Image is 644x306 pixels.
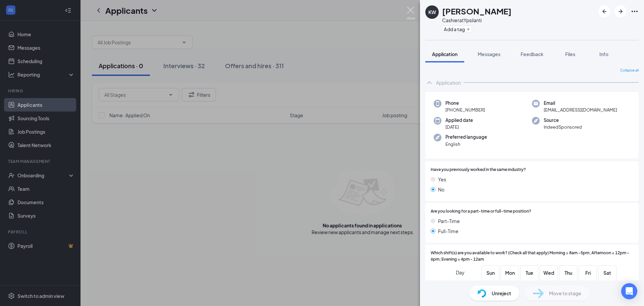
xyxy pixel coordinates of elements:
[431,167,526,173] span: Have you previously worked in the same industry?
[601,269,613,276] span: Sat
[445,117,473,124] span: Applied date
[438,176,446,183] span: Yes
[431,208,531,215] span: Are you looking for a part-time or full-time position?
[438,186,444,193] span: No
[428,9,436,15] div: KW
[600,7,608,15] svg: ArrowLeftNew
[616,7,625,15] svg: ArrowRight
[442,5,512,17] h1: [PERSON_NAME]
[620,68,639,73] span: Collapse all
[431,250,633,263] span: Which shift(s) are you available to work? (Check all that apply) Morning = 8am -5pm; Afternoon = ...
[565,51,575,57] span: Files
[614,5,627,17] button: ArrowRight
[442,26,472,33] button: PlusAdd a tag
[484,269,496,276] span: Sun
[438,227,459,235] span: Full-Time
[598,5,610,17] button: ArrowLeftNew
[432,51,458,57] span: Application
[599,51,608,57] span: Info
[544,124,582,130] span: IndeedSponsored
[442,17,512,24] div: Cashier at Ypsilanti
[466,27,470,31] svg: Plus
[544,106,617,113] span: [EMAIL_ADDRESS][DOMAIN_NAME]
[549,290,581,297] span: Move to stage
[504,269,516,276] span: Mon
[521,51,543,57] span: Feedback
[445,106,485,113] span: [PHONE_NUMBER]
[445,100,485,106] span: Phone
[438,217,460,225] span: Part-Time
[631,7,639,15] svg: Ellipses
[425,79,433,87] svg: ChevronUp
[621,283,637,299] div: Open Intercom Messenger
[436,79,461,86] div: Application
[544,100,617,106] span: Email
[543,269,555,276] span: Wed
[492,290,511,297] span: Unreject
[456,269,465,276] span: Day
[445,141,487,147] span: English
[582,269,594,276] span: Fri
[445,124,473,130] span: [DATE]
[478,51,500,57] span: Messages
[445,134,487,140] span: Preferred language
[544,117,582,124] span: Source
[562,269,574,276] span: Thu
[523,269,535,276] span: Tue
